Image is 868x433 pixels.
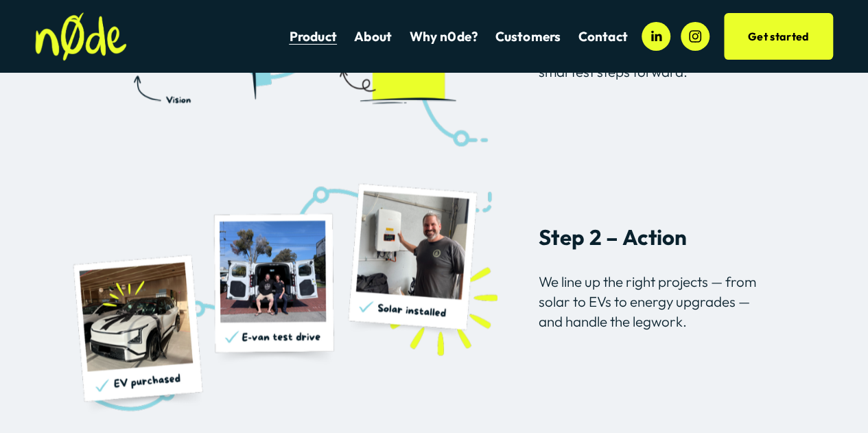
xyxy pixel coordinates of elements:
[354,27,392,46] a: About
[495,29,561,45] span: Customers
[539,271,766,330] p: We line up the right projects — from solar to EVs to energy upgrades — and handle the legwork.
[289,27,336,46] a: Product
[681,22,709,51] a: Instagram
[539,224,766,249] h3: Step 2 – Action
[495,27,561,46] a: folder dropdown
[724,13,834,60] a: Get started
[642,22,670,51] a: LinkedIn
[409,27,478,46] a: Why n0de?
[35,12,127,61] img: n0de
[578,27,627,46] a: Contact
